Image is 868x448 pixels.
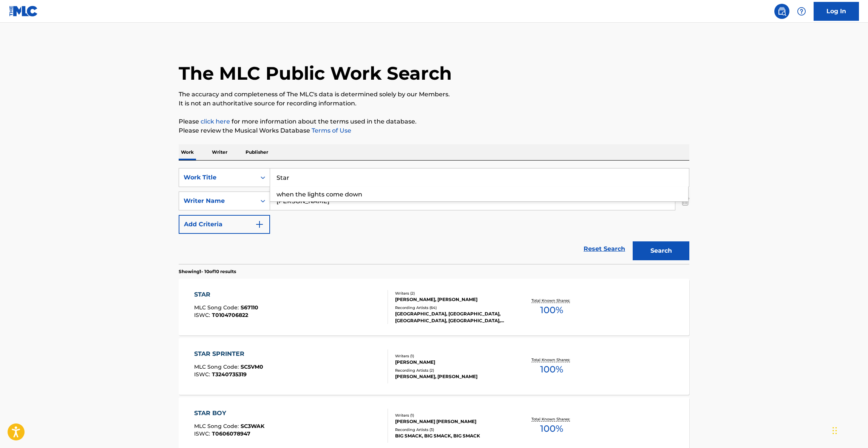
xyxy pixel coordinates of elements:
img: search [777,7,786,16]
span: 100 % [540,363,563,376]
a: Public Search [774,4,789,19]
p: Please for more information about the terms used in the database. [179,117,689,126]
span: 100 % [540,303,563,317]
div: [GEOGRAPHIC_DATA], [GEOGRAPHIC_DATA], [GEOGRAPHIC_DATA], [GEOGRAPHIC_DATA], [GEOGRAPHIC_DATA] [395,311,509,324]
div: Writers ( 1 ) [395,353,509,359]
span: MLC Song Code : [194,363,241,370]
p: Writer [210,144,230,160]
a: Log In [814,2,859,21]
img: MLC Logo [9,6,38,17]
div: Recording Artists ( 64 ) [395,305,509,311]
h1: The MLC Public Work Search [179,62,452,85]
div: Writer Name [184,196,252,205]
span: MLC Song Code : [194,423,241,429]
div: STAR [194,290,258,299]
span: T3240735319 [212,371,247,378]
span: S67110 [241,304,258,311]
p: Publisher [243,144,270,160]
a: Reset Search [580,241,629,257]
p: Please review the Musical Works Database [179,126,689,135]
div: [PERSON_NAME], [PERSON_NAME] [395,373,509,380]
img: help [797,7,806,16]
span: when the lights come down [276,191,362,198]
a: STAR SPRINTERMLC Song Code:SC5VM0ISWC:T3240735319Writers (1)[PERSON_NAME]Recording Artists (2)[PE... [179,338,689,395]
a: Terms of Use [310,127,351,134]
span: T0104706822 [212,312,248,318]
button: Search [633,241,689,260]
a: click here [201,118,230,125]
span: ISWC : [194,371,212,378]
div: Recording Artists ( 3 ) [395,427,509,433]
p: Total Known Shares: [531,298,572,303]
span: T0606078947 [212,430,250,437]
iframe: Chat Widget [830,412,868,448]
div: Work Title [184,173,252,182]
p: It is not an authoritative source for recording information. [179,99,689,108]
span: ISWC : [194,430,212,437]
a: STARMLC Song Code:S67110ISWC:T0104706822Writers (2)[PERSON_NAME], [PERSON_NAME]Recording Artists ... [179,279,689,335]
div: Writers ( 2 ) [395,290,509,296]
p: The accuracy and completeness of The MLC's data is determined solely by our Members. [179,90,689,99]
div: [PERSON_NAME], [PERSON_NAME] [395,296,509,303]
img: 9d2ae6d4665cec9f34b9.svg [255,220,264,229]
div: Writers ( 1 ) [395,412,509,418]
span: SC3WAK [241,423,264,429]
div: Recording Artists ( 2 ) [395,368,509,373]
p: Showing 1 - 10 of 10 results [179,268,236,275]
div: Drag [832,419,837,442]
div: STAR SPRINTER [194,349,263,358]
p: Total Known Shares: [531,357,572,363]
div: [PERSON_NAME] [395,359,509,366]
form: Search Form [179,168,689,264]
p: Total Known Shares: [531,416,572,422]
button: Add Criteria [179,215,270,234]
div: Help [794,4,809,19]
div: BIG SMACK, BIG SMACK, BIG SMACK [395,433,509,439]
span: ISWC : [194,312,212,318]
div: STAR BOY [194,409,264,418]
span: 100 % [540,422,563,436]
div: [PERSON_NAME] [PERSON_NAME] [395,418,509,425]
p: Work [179,144,196,160]
span: MLC Song Code : [194,304,241,311]
span: SC5VM0 [241,363,263,370]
